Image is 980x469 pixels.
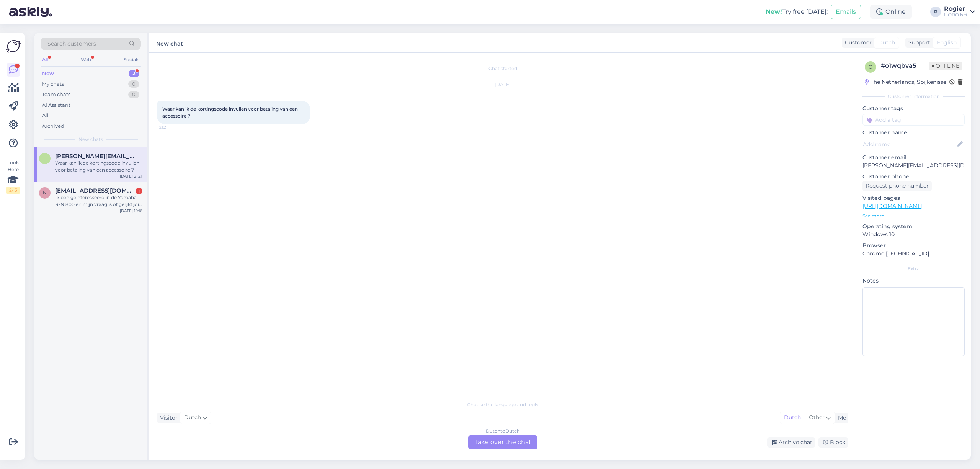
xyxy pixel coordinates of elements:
[869,64,872,70] span: o
[162,106,299,119] span: Waar kan ik de kortingscode invullen voor betaling van een accessoire ?
[43,190,47,196] span: N
[766,8,782,15] b: New!
[937,39,957,47] span: English
[157,401,848,408] div: Choose the language and reply
[835,414,846,422] div: Me
[881,61,929,70] div: # o1wqbva5
[862,181,932,191] div: Request phone number
[862,203,923,209] a: [URL][DOMAIN_NAME]
[55,160,142,173] div: Waar kan ik de kortingscode invullen voor betaling van een accessoire ?
[862,129,965,137] p: Customer name
[905,39,930,47] div: Support
[944,12,967,18] div: HOBO hifi
[128,91,139,98] div: 0
[55,153,135,160] span: paul.van.dijk@upcmail.nl
[929,62,962,70] span: Offline
[157,65,848,72] div: Chat started
[862,242,965,250] p: Browser
[862,194,965,202] p: Visited pages
[42,123,64,130] div: Archived
[78,136,103,143] span: New chats
[43,155,47,161] span: p
[42,91,70,98] div: Team chats
[156,38,183,48] label: New chat
[129,70,139,77] div: 2
[878,39,895,47] span: Dutch
[157,414,178,422] div: Visitor
[159,124,188,130] span: 21:21
[6,187,20,194] div: 2 / 3
[862,173,965,181] p: Customer phone
[862,250,965,258] p: Chrome [TECHNICAL_ID]
[930,7,941,17] div: R
[862,277,965,285] p: Notes
[944,6,975,18] a: RogierHOBO hifi
[862,230,965,239] p: Windows 10
[42,70,54,77] div: New
[6,39,21,54] img: Askly Logo
[184,413,201,422] span: Dutch
[157,81,848,88] div: [DATE]
[122,55,141,65] div: Socials
[120,173,142,179] div: [DATE] 21:21
[128,80,139,88] div: 0
[136,188,142,194] div: 1
[842,39,872,47] div: Customer
[766,7,828,16] div: Try free [DATE]:
[862,105,965,113] p: Customer tags
[120,208,142,214] div: [DATE] 19:16
[6,159,20,194] div: Look Here
[862,265,965,272] div: Extra
[944,6,967,12] div: Rogier
[862,93,965,100] div: Customer information
[767,437,815,448] div: Archive chat
[79,55,93,65] div: Web
[862,222,965,230] p: Operating system
[870,5,912,19] div: Online
[818,437,848,448] div: Block
[780,412,805,423] div: Dutch
[55,194,142,208] div: Ik ben geïnteresseerd in de Yamaha R-N 800 en mijn vraag is of gelijktijdig een bedrade set en ee...
[47,40,96,48] span: Search customers
[55,187,135,194] span: Nal_janssen@icloud.com
[42,112,49,119] div: All
[486,428,520,435] div: Dutch to Dutch
[468,435,537,449] div: Take over the chat
[42,80,64,88] div: My chats
[863,140,956,149] input: Add name
[809,414,825,421] span: Other
[862,154,965,162] p: Customer email
[831,5,861,19] button: Emails
[865,78,946,86] div: The Netherlands, Spijkenisse
[862,212,965,219] p: See more ...
[862,162,965,170] p: [PERSON_NAME][EMAIL_ADDRESS][DOMAIN_NAME]
[42,101,70,109] div: AI Assistant
[862,114,965,126] input: Add a tag
[41,55,49,65] div: All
